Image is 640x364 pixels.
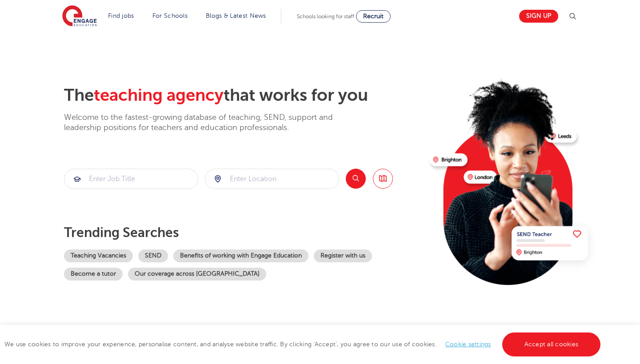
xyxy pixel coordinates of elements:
a: Register with us [314,249,372,262]
span: teaching agency [94,86,224,105]
img: Engage Education [62,5,97,28]
a: Blogs & Latest News [206,12,266,19]
a: Become a tutor [64,268,123,281]
a: Recruit [356,10,391,23]
span: Recruit [363,13,384,20]
h2: The that works for you [64,85,423,106]
a: For Schools [152,12,188,19]
a: Sign up [519,10,558,23]
div: Submit [205,169,339,189]
input: Submit [64,169,198,189]
a: Find jobs [108,12,134,19]
a: Teaching Vacancies [64,249,133,262]
a: SEND [138,249,168,262]
div: Submit [64,169,198,189]
a: Cookie settings [445,341,491,348]
span: We use cookies to improve your experience, personalise content, and analyse website traffic. By c... [4,341,603,348]
input: Submit [205,169,339,189]
button: Search [346,169,366,189]
p: Trending searches [64,225,423,241]
a: Benefits of working with Engage Education [173,249,308,262]
p: Welcome to the fastest-growing database of teaching, SEND, support and leadership positions for t... [64,112,357,133]
span: Schools looking for staff [297,13,354,20]
a: Our coverage across [GEOGRAPHIC_DATA] [128,268,266,281]
a: Accept all cookies [502,332,601,356]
